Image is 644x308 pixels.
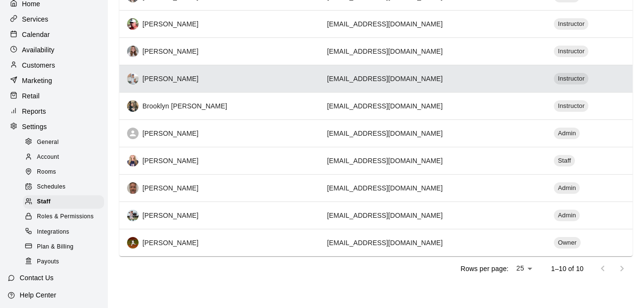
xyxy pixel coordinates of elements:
[23,210,104,224] div: Roles & Permissions
[22,60,55,70] p: Customers
[551,264,584,273] p: 1–10 of 10
[554,74,588,83] span: Instructor
[8,119,100,134] a: Settings
[554,20,588,29] span: Instructor
[23,225,108,239] a: Integrations
[8,104,100,118] a: Reports
[8,89,100,103] a: Retail
[127,210,139,221] img: b04dbfba-03bf-4533-bf47-9e1869d1af57%2F08f6695c-97ca-480f-bd20-df4e1f0860fc_image-1753297639079
[554,100,588,112] div: Instructor
[319,92,547,119] td: [EMAIL_ADDRESS][DOMAIN_NAME]
[554,129,580,138] span: Admin
[554,210,580,221] div: Admin
[127,100,312,112] div: Brooklyn [PERSON_NAME]
[127,73,139,84] img: b04dbfba-03bf-4533-bf47-9e1869d1af57%2F85fc90bc-500c-48dd-880e-b042605be375_image-1753297968438
[23,151,104,164] div: Account
[127,18,139,30] img: b04dbfba-03bf-4533-bf47-9e1869d1af57%2F00ffa8b1-0027-44e0-9fd0-ee5e89aaa942_image-1753213530274
[20,273,54,283] p: Contact Us
[127,155,312,166] div: [PERSON_NAME]
[8,73,100,88] a: Marketing
[127,155,139,166] img: b04dbfba-03bf-4533-bf47-9e1869d1af57%2Ff25be33d-8f46-42a3-9576-ff5ff50717c3_image-1753376257065
[37,197,51,207] span: Staff
[554,18,588,30] div: Instructor
[23,166,104,179] div: Rooms
[127,46,139,57] img: b04dbfba-03bf-4533-bf47-9e1869d1af57%2Fe607b0b7-0202-44b1-9e51-07866cc31d8c_image-1753297705900
[127,73,312,84] div: [PERSON_NAME]
[23,210,108,225] a: Roles & Permissions
[37,182,66,192] span: Schedules
[23,239,108,254] a: Plan & Billing
[554,238,580,248] span: Owner
[554,128,580,139] div: Admin
[23,150,108,165] a: Account
[127,182,312,194] div: [PERSON_NAME]
[20,290,56,300] p: Help Center
[554,184,580,193] span: Admin
[37,242,73,252] span: Plan & Billing
[23,240,104,254] div: Plan & Billing
[23,195,108,210] a: Staff
[22,14,48,24] p: Services
[127,210,312,221] div: [PERSON_NAME]
[23,136,104,149] div: General
[22,107,46,116] p: Reports
[319,229,547,256] td: [EMAIL_ADDRESS][DOMAIN_NAME]
[554,237,580,249] div: Owner
[319,147,547,174] td: [EMAIL_ADDRESS][DOMAIN_NAME]
[37,212,94,222] span: Roles & Permissions
[37,257,59,267] span: Payouts
[8,12,100,26] a: Services
[127,182,139,194] img: b04dbfba-03bf-4533-bf47-9e1869d1af57%2Fa8c00271-9ef7-446f-ae68-9173473a34ba_image-1753298100642
[37,153,59,162] span: Account
[22,76,52,85] p: Marketing
[554,155,574,166] div: Staff
[127,237,312,249] div: [PERSON_NAME]
[319,174,547,201] td: [EMAIL_ADDRESS][DOMAIN_NAME]
[554,73,588,84] div: Instructor
[127,18,312,30] div: [PERSON_NAME]
[37,138,59,147] span: General
[554,211,580,220] span: Admin
[8,43,100,57] a: Availability
[554,47,588,56] span: Instructor
[22,45,55,55] p: Availability
[23,165,108,180] a: Rooms
[554,46,588,57] div: Instructor
[127,46,312,57] div: [PERSON_NAME]
[554,156,574,166] span: Staff
[23,180,108,195] a: Schedules
[127,128,312,139] div: [PERSON_NAME]
[319,65,547,92] td: [EMAIL_ADDRESS][DOMAIN_NAME]
[22,122,47,131] p: Settings
[22,30,50,39] p: Calendar
[554,182,580,194] div: Admin
[23,180,104,194] div: Schedules
[319,37,547,65] td: [EMAIL_ADDRESS][DOMAIN_NAME]
[37,167,56,177] span: Rooms
[319,201,547,229] td: [EMAIL_ADDRESS][DOMAIN_NAME]
[554,102,588,111] span: Instructor
[127,237,139,249] img: b04dbfba-03bf-4533-bf47-9e1869d1af57%2Fcf0d0fc1-dcc1-48f0-9edd-335320dcbdcf_image-1753986980259
[319,119,547,147] td: [EMAIL_ADDRESS][DOMAIN_NAME]
[8,27,100,42] a: Calendar
[319,10,547,37] td: [EMAIL_ADDRESS][DOMAIN_NAME]
[23,195,104,209] div: Staff
[23,135,108,150] a: General
[513,261,536,275] div: 25
[23,254,108,269] a: Payouts
[460,264,508,273] p: Rows per page:
[37,227,70,237] span: Integrations
[127,100,139,112] img: b04dbfba-03bf-4533-bf47-9e1869d1af57%2Fbc0afd53-e476-4b60-a159-29d62719c18f_image-1753297903413
[8,58,100,72] a: Customers
[22,91,40,101] p: Retail
[23,225,104,239] div: Integrations
[23,255,104,269] div: Payouts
